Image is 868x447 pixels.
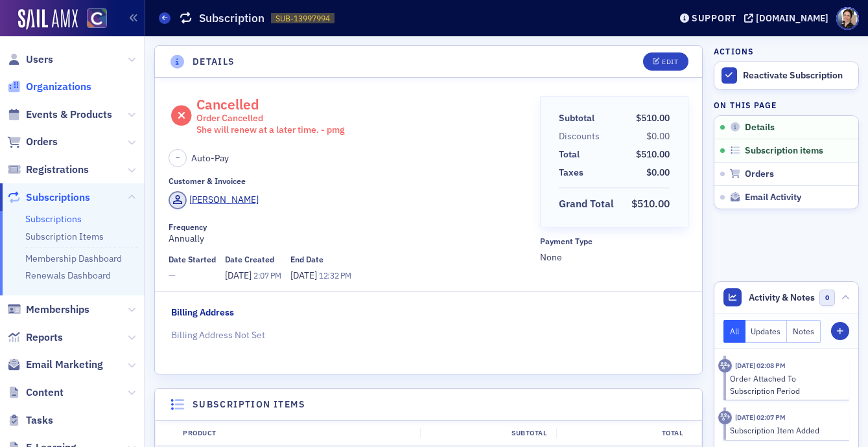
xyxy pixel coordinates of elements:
[189,193,259,207] div: [PERSON_NAME]
[26,52,53,67] span: Users
[559,130,600,143] div: Discounts
[191,152,229,165] span: Auto-Pay
[559,166,588,179] span: Taxes
[559,111,599,125] span: Subtotal
[723,320,745,343] button: All
[7,413,53,428] a: Tasks
[745,192,801,203] span: Email Activity
[559,148,580,161] div: Total
[756,12,828,24] div: [DOMAIN_NAME]
[7,303,89,317] a: Memberships
[744,14,833,23] button: [DOMAIN_NAME]
[26,163,89,177] span: Registrations
[787,320,821,343] button: Notes
[196,113,345,124] div: Order Cancelled
[714,99,859,111] h4: On this page
[745,145,823,157] span: Subscription items
[559,130,604,143] span: Discounts
[559,196,618,212] span: Grand Total
[743,70,852,82] div: Reactivate Subscription
[169,191,259,209] a: [PERSON_NAME]
[174,428,420,439] div: Product
[193,55,235,69] h4: Details
[25,231,104,242] a: Subscription Items
[169,255,216,264] div: Date Started
[631,197,670,210] span: $510.00
[169,222,207,232] div: Frequency
[25,269,111,281] a: Renewals Dashboard
[169,222,531,246] div: Annually
[7,135,58,149] a: Orders
[718,411,732,424] div: Activity
[7,330,63,345] a: Reports
[730,372,841,396] div: Order Attached To Subscription Period
[718,359,732,372] div: Activity
[819,290,836,306] span: 0
[26,303,89,317] span: Memberships
[319,270,351,281] span: 12:32 PM
[730,424,841,436] div: Subscription Item Added
[662,58,678,65] div: Edit
[636,148,670,160] span: $510.00
[276,13,330,24] span: SUB-13997994
[420,428,556,439] div: Subtotal
[7,52,53,67] a: Users
[26,80,91,94] span: Organizations
[7,80,91,94] a: Organizations
[745,122,775,133] span: Details
[253,270,281,281] span: 2:07 PM
[26,190,90,205] span: Subscriptions
[78,8,107,30] a: View Homepage
[26,108,112,122] span: Events & Products
[169,269,216,282] span: —
[749,291,815,304] span: Activity & Notes
[7,163,89,177] a: Registrations
[735,361,786,370] time: 8/14/2025 02:08 PM
[26,413,53,428] span: Tasks
[7,358,103,372] a: Email Marketing
[692,12,736,24] div: Support
[26,385,64,400] span: Content
[169,176,246,186] div: Customer & Invoicee
[26,330,63,345] span: Reports
[646,166,670,178] span: $0.00
[836,7,859,30] span: Profile
[7,385,64,400] a: Content
[196,124,345,136] div: She will renew at a later time. - pmg
[290,255,323,264] div: End Date
[25,253,122,264] a: Membership Dashboard
[7,108,112,122] a: Events & Products
[7,190,90,205] a: Subscriptions
[735,413,786,422] time: 8/14/2025 02:07 PM
[714,62,858,89] button: Reactivate Subscription
[540,236,592,246] div: Payment Type
[559,111,594,125] div: Subtotal
[714,45,754,57] h4: Actions
[745,168,774,180] span: Orders
[171,306,234,319] div: Billing Address
[540,251,688,264] span: None
[26,135,58,149] span: Orders
[646,130,670,142] span: $0.00
[18,9,78,30] img: SailAMX
[643,52,688,71] button: Edit
[559,196,614,212] div: Grand Total
[225,255,274,264] div: Date Created
[26,358,103,372] span: Email Marketing
[199,10,264,26] h1: Subscription
[225,269,253,281] span: [DATE]
[196,96,345,135] div: Cancelled
[171,328,686,342] p: Billing Address Not Set
[87,8,107,29] img: SailAMX
[556,428,692,439] div: Total
[193,398,305,411] h4: Subscription items
[745,320,788,343] button: Updates
[559,166,583,179] div: Taxes
[636,112,670,124] span: $510.00
[176,153,180,163] span: –
[559,148,584,161] span: Total
[290,269,319,281] span: [DATE]
[25,213,82,225] a: Subscriptions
